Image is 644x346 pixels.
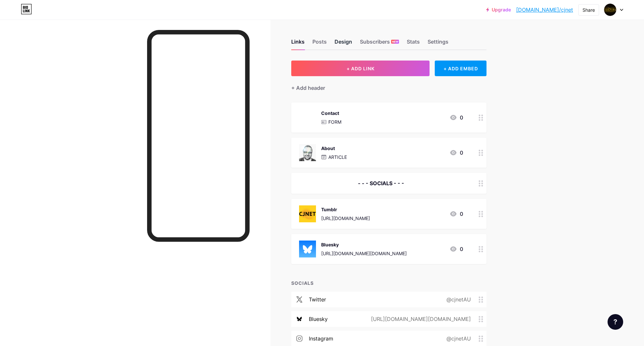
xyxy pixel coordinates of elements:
div: 0 [449,245,463,253]
div: Posts [312,38,327,49]
div: [URL][DOMAIN_NAME] [321,215,370,222]
div: + Add header [291,84,325,92]
div: [URL][DOMAIN_NAME][DOMAIN_NAME] [321,250,407,257]
div: Links [291,38,305,49]
div: About [321,145,347,152]
div: [URL][DOMAIN_NAME][DOMAIN_NAME] [361,315,479,323]
div: bluesky [309,315,328,323]
span: + ADD LINK [347,66,375,71]
img: fourau [604,4,616,16]
div: Stats [407,38,420,49]
div: - - - SOCIALS - - - [299,179,463,187]
div: 0 [449,210,463,218]
p: ARTICLE [328,154,347,160]
div: Tumblr [321,206,370,213]
div: Bluesky [321,241,407,248]
div: Settings [428,38,448,49]
p: FORM [328,118,341,125]
img: About [299,144,316,161]
div: Contact [321,110,341,117]
div: Subscribers [360,38,399,49]
img: Contact [299,109,316,126]
div: 0 [449,149,463,157]
div: 0 [449,114,463,121]
button: + ADD LINK [291,61,430,76]
div: Design [335,38,352,49]
div: instagram [309,335,333,342]
div: + ADD EMBED [435,61,486,76]
div: twitter [309,296,326,303]
div: @cjnetAU [436,335,479,342]
div: Share [582,7,595,13]
img: Tumblr [299,205,316,222]
span: NEW [392,40,398,44]
a: [DOMAIN_NAME]/cjnet [516,6,573,14]
div: @cjnetAU [436,296,479,303]
a: Upgrade [486,7,511,12]
div: SOCIALS [291,280,486,286]
img: Bluesky [299,241,316,257]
